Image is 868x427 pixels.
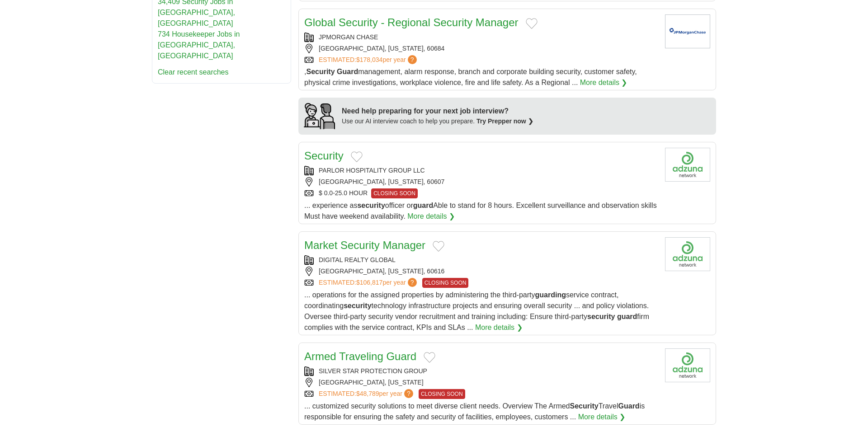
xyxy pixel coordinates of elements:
span: CLOSING SOON [422,278,469,288]
strong: guarding [535,291,566,299]
div: Need help preparing for your next job interview? [342,106,533,117]
a: More details ❯ [475,322,523,333]
span: $106,817 [356,279,382,286]
div: Use our AI interview coach to help you prepare. [342,117,533,126]
a: 734 Housekeeper Jobs in [GEOGRAPHIC_DATA], [GEOGRAPHIC_DATA] [158,30,240,60]
a: ESTIMATED:$48,789per year? [319,389,415,399]
img: Company logo [665,348,710,382]
a: Armed Traveling Guard [304,350,416,362]
span: , management, alarm response, branch and corporate building security, customer safety, physical c... [304,68,637,86]
span: ? [408,55,417,64]
a: Clear recent searches [158,68,229,76]
strong: Guard [618,402,640,410]
strong: security [587,313,615,320]
div: [GEOGRAPHIC_DATA], [US_STATE], 60616 [304,267,658,276]
a: ESTIMATED:$106,817per year? [319,278,419,288]
a: JPMORGAN CHASE [319,33,378,41]
a: ESTIMATED:$178,034per year? [319,55,419,65]
a: Global Security - Regional Security Manager [304,16,519,28]
a: More details ❯ [578,412,626,422]
a: Try Prepper now ❯ [476,117,533,125]
span: ... experience as officer or Able to stand for 8 hours. Excellent surveillance and observation sk... [304,202,657,220]
span: $178,034 [356,56,382,63]
span: CLOSING SOON [419,389,465,399]
strong: security [344,302,371,310]
a: More details ❯ [580,77,627,88]
strong: Security [306,68,335,75]
strong: guard [617,313,637,320]
span: ? [408,278,417,287]
strong: guard [413,202,433,209]
div: [GEOGRAPHIC_DATA], [US_STATE] [304,378,658,387]
span: CLOSING SOON [371,188,418,198]
span: $48,789 [356,390,379,397]
a: Market Security Manager [304,239,425,251]
div: $ 0.0-25.0 HOUR [304,188,658,198]
strong: security [357,202,385,209]
img: Company logo [665,148,710,182]
button: Add to favorite jobs [424,352,435,363]
strong: Security [570,402,599,410]
strong: Guard [337,68,358,75]
img: JPMorgan Chase logo [665,14,710,48]
div: [GEOGRAPHIC_DATA], [US_STATE], 60607 [304,177,658,187]
div: SILVER STAR PROTECTION GROUP [304,366,658,376]
button: Add to favorite jobs [526,18,538,29]
div: DIGITAL REALTY GLOBAL [304,255,658,265]
a: More details ❯ [407,211,455,222]
div: [GEOGRAPHIC_DATA], [US_STATE], 60684 [304,44,658,53]
span: ? [404,389,413,398]
button: Add to favorite jobs [433,241,444,252]
div: PARLOR HOSPITALITY GROUP LLC [304,166,658,175]
button: Add to favorite jobs [351,151,363,162]
span: ... operations for the assigned properties by administering the third-party service contract, coo... [304,291,649,331]
img: Company logo [665,237,710,271]
a: Security [304,150,344,162]
span: ... customized security solutions to meet diverse client needs. Overview The Armed Travel is resp... [304,402,645,421]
